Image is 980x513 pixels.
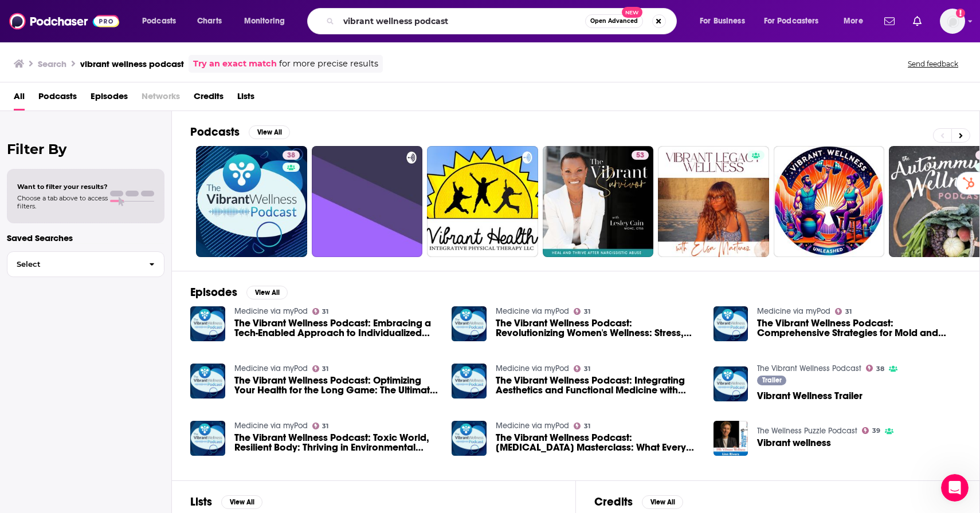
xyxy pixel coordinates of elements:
[318,8,688,34] div: Search podcasts, credits, & more...
[496,433,700,452] a: The Vibrant Wellness Podcast: Nitric Oxide Masterclass: What Every Functional Medicine Provider N...
[287,150,295,161] span: 38
[234,364,308,373] a: Medicine via myPod
[452,364,487,398] img: The Vibrant Wellness Podcast: Integrating Aesthetics and Functional Medicine with Lexi Yoo, FNP-B...
[940,9,965,34] button: Show profile menu
[700,13,745,29] span: For Business
[764,13,819,29] span: For Podcasters
[757,426,857,436] a: The Wellness Puzzle Podcast
[190,125,240,139] h2: Podcasts
[17,194,108,210] span: Choose a tab above to access filters.
[237,87,254,111] a: Lists
[7,261,140,268] span: Select
[956,9,965,18] svg: Add a profile image
[234,433,438,452] a: The Vibrant Wellness Podcast: Toxic World, Resilient Body: Thriving in Environmental Chaos with D...
[190,421,225,456] img: The Vibrant Wellness Podcast: Toxic World, Resilient Body: Thriving in Environmental Chaos with D...
[194,87,224,111] a: Credits
[190,495,262,509] a: ListsView All
[91,87,128,111] a: Episodes
[7,141,164,157] h2: Filter By
[585,14,643,28] button: Open AdvancedNew
[836,12,877,30] button: open menu
[632,151,649,160] a: 53
[14,87,25,111] a: All
[594,495,683,509] a: CreditsView All
[7,232,164,243] p: Saved Searches
[244,13,285,29] span: Monitoring
[757,306,830,316] a: Medicine via myPod
[642,495,683,509] button: View All
[279,57,378,70] span: for more precise results
[941,474,969,502] iframe: Intercom live chat
[80,58,184,69] h3: vibrant wellness podcast
[496,318,700,338] a: The Vibrant Wellness Podcast: Revolutionizing Women's Wellness: Stress, Hormones, and the Vision ...
[38,87,77,111] a: Podcasts
[221,495,262,509] button: View All
[584,366,590,372] span: 31
[496,306,569,316] a: Medicine via myPod
[322,366,328,372] span: 31
[496,433,700,452] span: The Vibrant Wellness Podcast: [MEDICAL_DATA] Masterclass: What Every Functional Medicine Provider...
[496,364,569,373] a: Medicine via myPod
[904,59,962,69] button: Send feedback
[692,12,759,30] button: open menu
[190,306,225,341] img: The Vibrant Wellness Podcast: Embracing a Tech-Enabled Approach to Individualized Health with Dr....
[190,364,225,398] img: The Vibrant Wellness Podcast: Optimizing Your Health for the Long Game: The Ultimate Longevity Pl...
[584,424,590,429] span: 31
[757,318,961,338] a: The Vibrant Wellness Podcast: Comprehensive Strategies for Mold and Lyme Disease with Dr. Ashley ...
[190,12,229,30] a: Charts
[196,146,307,257] a: 38
[594,495,633,509] h2: Credits
[193,57,277,70] a: Try an exact match
[249,125,290,139] button: View All
[876,366,884,372] span: 38
[142,13,176,29] span: Podcasts
[9,10,119,32] img: Podchaser - Follow, Share and Rate Podcasts
[866,365,884,372] a: 38
[845,309,852,314] span: 31
[584,309,590,314] span: 31
[38,58,66,69] h3: Search
[452,421,487,456] img: The Vibrant Wellness Podcast: Nitric Oxide Masterclass: What Every Functional Medicine Provider N...
[134,12,191,30] button: open menu
[312,308,329,315] a: 31
[142,87,180,111] span: Networks
[636,150,644,161] span: 53
[234,318,438,338] a: The Vibrant Wellness Podcast: Embracing a Tech-Enabled Approach to Individualized Health with Dr....
[190,285,237,299] h2: Episodes
[574,423,590,429] a: 31
[496,421,569,431] a: Medicine via myPod
[762,377,782,384] span: Trailer
[757,364,861,373] a: The Vibrant Wellness Podcast
[835,308,852,315] a: 31
[590,18,638,24] span: Open Advanced
[452,306,487,341] img: The Vibrant Wellness Podcast: Revolutionizing Women's Wellness: Stress, Hormones, and the Vision ...
[234,421,308,431] a: Medicine via myPod
[190,285,288,299] a: EpisodesView All
[574,365,590,372] a: 31
[757,391,863,401] a: Vibrant Wellness Trailer
[862,427,880,434] a: 39
[283,151,300,160] a: 38
[543,146,654,257] a: 53
[714,306,748,341] img: The Vibrant Wellness Podcast: Comprehensive Strategies for Mold and Lyme Disease with Dr. Ashley ...
[622,7,642,18] span: New
[234,306,308,316] a: Medicine via myPod
[714,366,748,401] a: Vibrant Wellness Trailer
[714,421,748,456] img: Vibrant wellness
[322,309,328,314] span: 31
[908,11,926,31] a: Show notifications dropdown
[872,428,880,433] span: 39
